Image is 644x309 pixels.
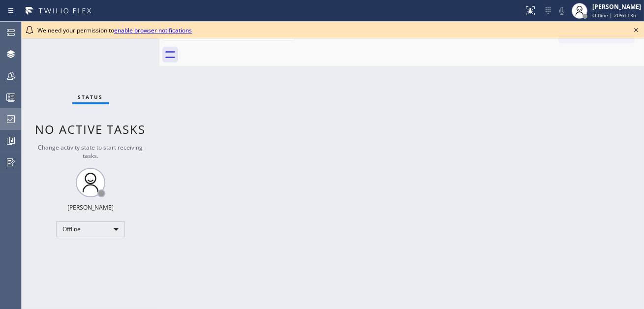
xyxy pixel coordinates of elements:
span: Status [78,93,103,100]
div: [PERSON_NAME] [592,2,641,11]
span: Offline | 209d 13h [592,12,636,19]
span: No active tasks [35,121,146,137]
button: Mute [555,4,569,18]
span: We need your permission to [37,26,192,34]
a: enable browser notifications [114,26,192,34]
div: Offline [56,221,125,237]
span: Change activity state to start receiving tasks. [38,143,143,160]
div: [PERSON_NAME] [67,203,114,212]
